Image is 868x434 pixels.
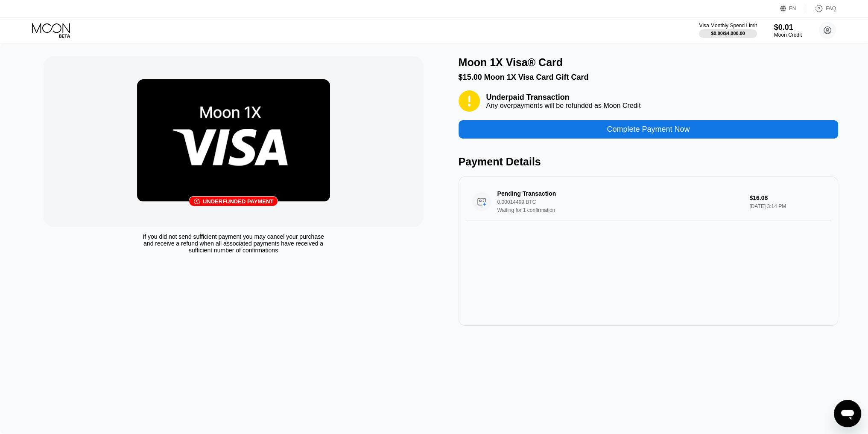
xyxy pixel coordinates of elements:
[806,4,836,13] div: FAQ
[459,56,563,69] div: Moon 1X Visa® Card
[749,194,824,201] div: $16.08
[497,199,741,205] div: 0.00014499 BTC
[774,32,802,38] div: Moon Credit
[497,207,741,213] div: Waiting for 1 confirmation
[749,203,824,209] div: [DATE] 3:14 PM
[780,4,806,13] div: EN
[486,102,641,110] div: Any overpayments will be refunded as Moon Credit
[459,112,839,139] div: Complete Payment Now
[497,190,724,197] div: Pending Transaction
[711,31,745,36] div: $0.00 / $4,000.00
[203,198,273,205] div: Underfunded payment
[826,6,836,12] div: FAQ
[774,23,802,38] div: $0.01Moon Credit
[834,400,861,427] iframe: Nút để khởi chạy cửa sổ nhắn tin
[486,93,641,102] div: Underpaid Transaction
[774,23,802,32] div: $0.01
[699,23,757,29] div: Visa Monthly Spend Limit
[193,198,200,205] div: 󰗎
[607,124,690,134] div: Complete Payment Now
[699,23,757,38] div: Visa Monthly Spend Limit$0.00/$4,000.00
[459,73,839,82] div: $15.00 Moon 1X Visa Card Gift Card
[789,6,796,12] div: EN
[459,156,839,168] div: Payment Details
[465,183,832,220] div: Pending Transaction0.00014499 BTCWaiting for 1 confirmation$16.08[DATE] 3:14 PM
[138,233,328,254] div: If you did not send sufficient payment you may cancel your purchase and receive a refund when all...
